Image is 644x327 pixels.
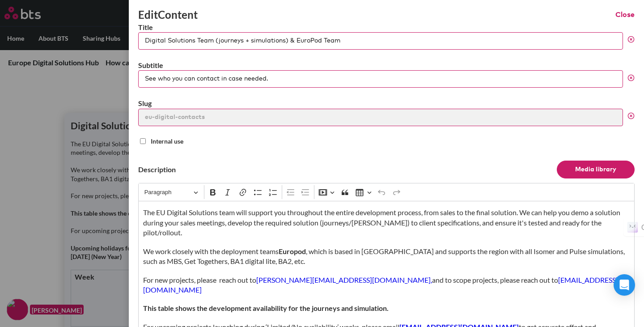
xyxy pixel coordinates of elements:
[144,187,191,198] span: Paragraph
[143,246,630,267] p: We work closely with the deployment teams , which is based in [GEOGRAPHIC_DATA] and supports the ...
[256,276,432,284] a: [PERSON_NAME][EMAIL_ADDRESS][DOMAIN_NAME],
[138,183,635,200] div: Editor toolbar
[151,137,183,146] label: Internal use
[143,275,630,295] p: For new projects, please reach out to and to scope projects, please reach out to
[138,60,635,70] label: Subtitle
[138,7,198,22] h2: Edit Content
[279,247,306,255] strong: Europod
[557,161,635,178] button: Media library
[140,185,202,199] button: Paragraph
[614,274,635,296] div: Open Intercom Messenger
[615,10,635,20] button: Close
[143,208,630,238] p: The EU Digital Solutions team will support you throughout the entire development process, from sa...
[143,276,618,294] a: [EMAIL_ADDRESS][DOMAIN_NAME]
[138,22,635,32] label: Title
[138,165,176,174] label: Description
[138,98,635,108] label: Slug
[143,304,389,312] strong: This table shows the development availability for the journeys and simulation.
